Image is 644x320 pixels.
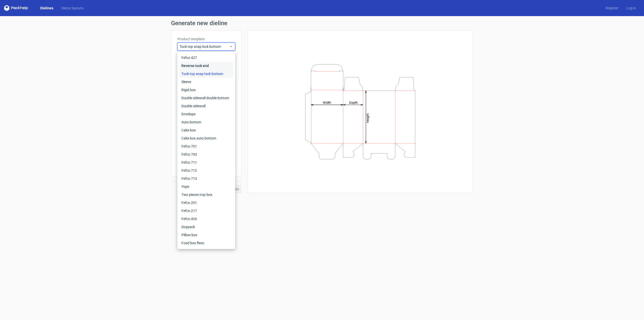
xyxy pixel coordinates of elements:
a: Dielines [36,6,57,11]
div: Fefco 703 [179,150,233,158]
div: Yope [179,183,233,191]
div: Sleeve [179,78,233,86]
div: Two pieces tray box [179,191,233,199]
div: Pillow box [179,231,233,239]
a: Diecut layouts [57,6,88,11]
span: Tuck top snap lock bottom [180,44,229,49]
div: Fefco 201 [179,199,233,207]
a: Register [601,6,622,11]
h1: Generate new dieline [171,20,473,26]
div: Fefco 426 [179,215,233,223]
div: Auto bottom [179,118,233,126]
div: Fefco 701 [179,142,233,150]
tspan: Width [323,100,331,104]
tspan: Depth [349,100,358,104]
div: Rigid box [179,86,233,94]
a: Log in [622,6,640,11]
div: Double sidewall [179,102,233,110]
div: Fefco 711 [179,158,233,166]
div: Doypack [179,223,233,231]
div: Fefco 427 [179,54,233,62]
div: Cake box auto bottom [179,134,233,142]
div: Tuck top snap lock bottom [179,70,233,78]
div: Double sidewall double bottom [179,94,233,102]
div: Envelope [179,110,233,118]
div: Fefco 712 [179,166,233,174]
div: Cake box [179,126,233,134]
div: Fefco 713 [179,174,233,183]
tspan: Height [366,113,370,123]
label: Product template [177,37,235,42]
div: Food box flexo [179,239,233,247]
div: Reverse tuck end [179,62,233,70]
div: Fefco 217 [179,207,233,215]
